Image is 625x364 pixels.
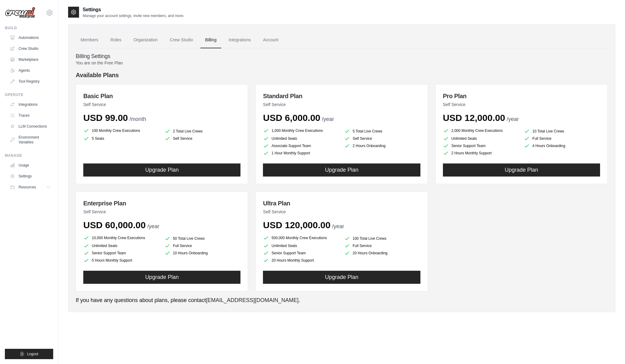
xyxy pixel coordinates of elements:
span: /year [332,223,344,229]
h3: Standard Plan [263,92,420,100]
li: 50 Total Live Crews [164,235,241,242]
p: Self Service [83,209,240,215]
li: 10 Hours Onboarding [164,250,241,256]
h3: Pro Plan [443,92,600,100]
a: [EMAIL_ADDRESS][DOMAIN_NAME] [206,297,299,303]
span: /month [129,116,146,122]
a: Members [76,32,103,48]
button: Upgrade Plan [263,271,420,284]
li: 2 Total Live Crews [164,128,241,134]
a: Marketplace [7,55,53,64]
li: 10,000 Monthly Crew Executions [83,234,160,242]
h3: Enterprise Plan [83,199,240,208]
li: 4 Hours Onboarding [524,143,600,149]
li: 500,000 Monthly Crew Executions [263,234,339,242]
p: Self Service [443,101,600,108]
h3: Basic Plan [83,92,240,100]
li: Full Service [524,136,600,142]
a: Roles [105,32,126,48]
span: USD 12,000.00 [443,113,505,123]
li: 10 Total Live Crews [524,128,600,134]
span: USD 99.00 [83,113,128,123]
h2: Settings [83,6,184,13]
div: Manage [5,153,53,158]
button: Upgrade Plan [83,163,240,177]
li: 20 Hours Onboarding [344,250,420,256]
span: /year [147,223,159,229]
a: Crew Studio [165,32,198,48]
a: Organization [129,32,162,48]
li: 100 Total Live Crews [344,235,420,242]
a: Traces [7,111,53,120]
li: Senior Support Team [83,250,160,256]
li: Full Service [164,243,241,249]
a: Settings [7,171,53,181]
p: If you have any questions about plans, please contact . [76,296,608,304]
a: Crew Studio [7,44,53,53]
p: You are on the Free Plan [76,60,608,66]
span: /year [322,116,334,122]
a: Integrations [224,32,256,48]
a: Usage [7,160,53,170]
a: Account [258,32,283,48]
span: USD 6,000.00 [263,113,320,123]
li: Senior Support Team [263,250,339,256]
li: 2 Hours Monthly Support [443,150,519,156]
p: Self Service [83,101,240,108]
li: 5 Hours Monthly Support [83,257,160,263]
li: Unlimited Seats [263,243,339,249]
li: 2,000 Monthly Crew Executions [443,127,519,134]
li: Self Service [344,136,420,142]
li: 5 Seats [83,136,160,142]
span: Resources [19,185,36,190]
span: /year [507,116,519,122]
h3: Ultra Plan [263,199,420,208]
span: Logout [27,352,38,356]
a: Agents [7,66,53,75]
button: Upgrade Plan [443,163,600,177]
li: 100 Monthly Crew Executions [83,127,160,134]
p: Self Service [263,209,420,215]
button: Upgrade Plan [263,163,420,177]
li: Unlimited Seats [83,243,160,249]
a: Environment Variables [7,132,53,147]
a: Integrations [7,100,53,109]
li: 1,000 Monthly Crew Executions [263,127,339,134]
h4: Billing Settings [76,53,608,60]
li: Unlimited Seats [443,136,519,142]
img: Logo [5,7,35,19]
a: Tool Registry [7,77,53,86]
span: USD 120,000.00 [263,220,330,230]
p: Manage your account settings, invite new members, and more. [83,13,184,18]
li: Unlimited Seats [263,136,339,142]
li: 2 Hours Onboarding [344,143,420,149]
li: Senior Support Team [443,143,519,149]
button: Upgrade Plan [83,271,240,284]
div: Operate [5,92,53,97]
a: Billing [200,32,221,48]
li: 20 Hours Monthly Support [263,257,339,263]
div: Build [5,26,53,30]
h4: Available Plans [76,71,608,79]
li: Associate Support Team [263,143,339,149]
li: 1 Hour Monthly Support [263,150,339,156]
button: Logout [5,349,53,359]
a: Automations [7,33,53,43]
li: 5 Total Live Crews [344,128,420,134]
span: USD 60,000.00 [83,220,146,230]
a: LLM Connections [7,122,53,131]
button: Resources [7,182,53,192]
li: Self Service [164,136,241,142]
li: Full Service [344,243,420,249]
p: Self Service [263,101,420,108]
